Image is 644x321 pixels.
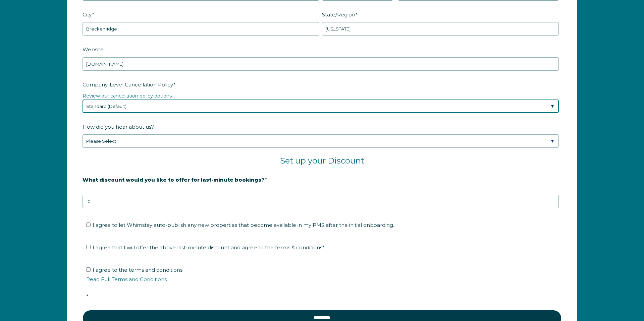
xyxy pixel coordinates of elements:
strong: What discount would you like to offer for last-minute bookings? [83,177,265,183]
span: State/Region [322,9,355,20]
input: I agree to let Whimstay auto-publish any new properties that become available in my PMS after the... [86,222,91,227]
span: City [83,9,92,20]
span: I agree that I will offer the above last-minute discount and agree to the terms & conditions [93,244,325,251]
span: Set up your Discount [280,156,364,166]
span: Website [83,44,104,55]
span: I agree to let Whimstay auto-publish any new properties that become available in my PMS after the... [93,222,394,228]
a: Review our cancellation policy options [83,93,172,99]
span: Company-Level Cancellation Policy [83,79,173,90]
span: How did you hear about us? [83,122,154,132]
input: I agree that I will offer the above last-minute discount and agree to the terms & conditions* [86,245,91,249]
a: Read Full Terms and Conditions [86,276,167,282]
input: I agree to the terms and conditionsRead Full Terms and Conditions* [86,267,91,272]
strong: 20% is recommended, minimum of 10% [83,188,187,194]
